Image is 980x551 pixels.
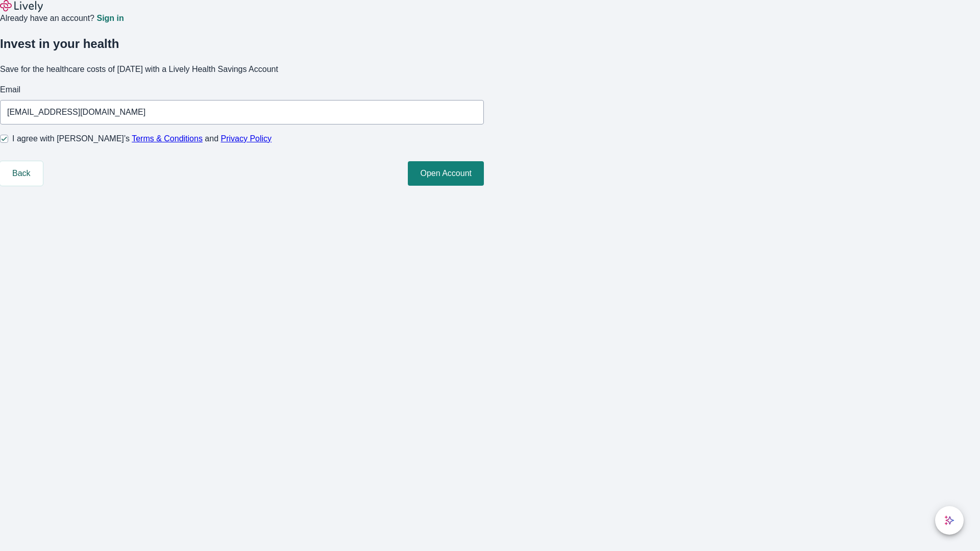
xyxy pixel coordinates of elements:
a: Terms & Conditions [132,134,203,143]
a: Privacy Policy [221,134,272,143]
a: Sign in [96,14,124,22]
span: I agree with [PERSON_NAME]’s and [12,133,272,145]
button: Open Account [408,161,484,186]
svg: Lively AI Assistant [944,515,954,525]
button: chat [935,506,964,535]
